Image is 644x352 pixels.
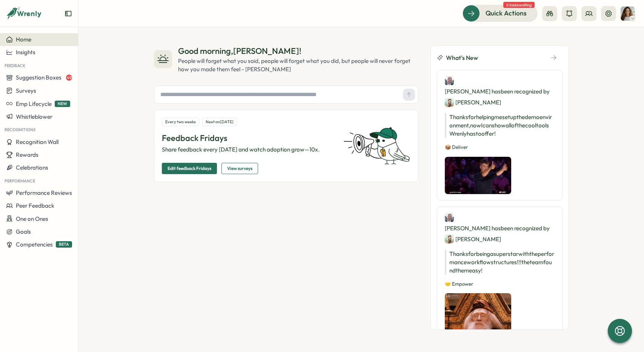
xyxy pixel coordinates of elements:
[16,74,61,81] span: Suggestion Boxes
[55,101,70,107] span: NEW
[445,213,555,244] div: [PERSON_NAME] has been recognized by
[445,98,501,107] div: [PERSON_NAME]
[162,145,335,154] p: Share feedback every [DATE] and watch adoption grow—10x.
[56,241,72,248] span: BETA
[445,234,454,243] img: Ali
[445,234,501,244] div: [PERSON_NAME]
[16,87,36,94] span: Surveys
[66,75,72,81] span: 49
[16,49,35,56] span: Insights
[445,250,555,275] p: Thanks for being a superstar with the performance workflow structures!!! the team found them easy!
[445,144,555,151] p: 📦 Deliver
[162,118,199,126] div: Every two weeks
[445,76,454,85] img: Matthew Brooks
[621,6,635,21] img: Patricia (Test)
[445,113,555,138] p: Thanks for helping me set up the demo environment, now I can show all of the cool tools Wrenly ha...
[16,202,54,209] span: Peer Feedback
[16,138,58,145] span: Recognition Wall
[16,164,48,171] span: Celebrations
[178,45,418,57] div: Good morning , [PERSON_NAME] !
[168,163,211,174] span: Edit feedback Fridays
[445,213,454,222] img: Matthew Brooks
[445,281,555,288] p: 🤝 Empower
[445,76,555,107] div: [PERSON_NAME] has been recognized by
[463,5,538,21] button: Quick Actions
[16,113,52,120] span: Whistleblower
[445,157,511,194] img: Recognition Image
[16,241,53,248] span: Competencies
[503,2,535,8] span: 6 tasks waiting
[227,163,252,174] span: View surveys
[202,118,237,126] div: Next on [DATE]
[446,53,478,63] span: What's New
[65,10,72,17] button: Expand sidebar
[16,228,31,235] span: Goals
[16,36,31,43] span: Home
[445,98,454,107] img: Ali
[178,57,418,73] div: People will forget what you said, people will forget what you did, but people will never forget h...
[16,100,52,107] span: Emp Lifecycle
[16,189,72,196] span: Performance Reviews
[486,8,527,18] span: Quick Actions
[16,215,48,222] span: One on Ones
[221,163,258,174] button: View surveys
[162,132,335,144] p: Feedback Fridays
[162,163,217,174] button: Edit feedback Fridays
[16,151,38,158] span: Rewards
